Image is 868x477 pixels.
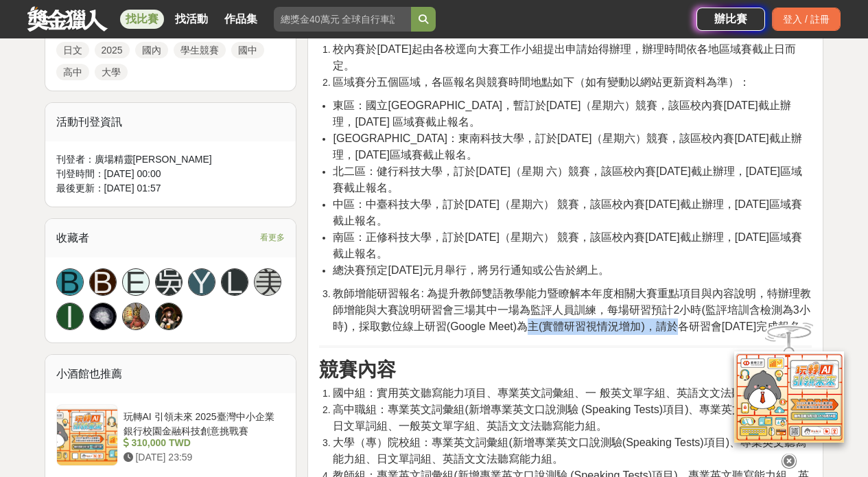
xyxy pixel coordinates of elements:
span: [GEOGRAPHIC_DATA]：東南科技大學，訂於[DATE]（星期六）競賽，該區校內賽[DATE]截止辦理，[DATE]區域賽截止報名。 [333,132,801,161]
div: 登入 / 註冊 [772,8,841,31]
span: 北二區：健行科技大學，訂於[DATE]（星期 六）競賽，該區校內賽[DATE]截止辦理，[DATE]區域賽截止報名。 [333,165,802,194]
img: Avatar [123,303,149,329]
a: 找比賽 [120,10,164,29]
img: Avatar [156,303,182,329]
a: B [56,268,84,296]
a: E [122,268,150,296]
a: I [56,303,84,330]
a: Avatar [155,303,183,330]
a: 作品集 [219,10,263,29]
img: d2146d9a-e6f6-4337-9592-8cefde37ba6b.png [734,351,844,442]
div: 最後更新： [DATE] 01:57 [56,181,285,196]
a: Avatar [89,303,117,330]
span: 區域賽分五個區域，各區報名與競賽時間地點如下（如有變動以網站更新資料為準）： [333,76,750,88]
img: Avatar [90,303,116,329]
a: 國中 [231,42,264,58]
span: 高中職組：專業英文詞彙組(新增專業英文口說測驗 (Speaking Tests)項目)、專業英文聽寫能力組、日文單詞組、一般英文單字組、英語文文法聽寫能力組。 [333,404,809,432]
span: 教師增能研習報名: 為提升教師雙語教學能力暨瞭解本年度相關大賽重點項目與內容說明，特辦理教師增能與大賽說明研習會三場其中一場為監評人員訓練，每場研習預計2小時(監評培訓含檢測為3小時)，採取數位... [333,288,811,332]
a: 2025 [95,42,130,58]
strong: 競賽內容 [319,359,396,380]
a: 美 [254,268,281,296]
span: 大學（專）院校組：專業英文詞彙組(新增專業英文口說測驗(Speaking Tests)項目)、專業英文聽寫能力組、日文單詞組、英語文文法聽寫能力組。 [333,437,806,465]
div: 刊登者： 廣場精靈[PERSON_NAME] [56,152,285,167]
a: 大學 [95,64,128,80]
a: 國內 [135,42,168,58]
span: 總決賽預定[DATE]元月舉行，將另行通知或公告於網上。 [333,264,609,276]
a: 日文 [56,42,89,58]
a: Y [188,268,215,296]
div: [DATE] 23:59 [124,450,280,465]
span: 看更多 [260,230,285,245]
a: 學生競賽 [174,42,226,58]
span: 東區：國立[GEOGRAPHIC_DATA]，暫訂於[DATE]（星期六）競賽，該區校內賽[DATE]截止辦理，[DATE] 區域賽截止報名。 [333,100,790,128]
a: 玩轉AI 引領未來 2025臺灣中小企業銀行校園金融科技創意挑戰賽 310,000 TWD [DATE] 23:59 [56,404,285,466]
span: 收藏者 [56,232,89,244]
span: 中區：中臺科技大學，訂於[DATE]（星期六） 競賽，該區校內賽[DATE]截止辦理，[DATE]區域賽截止報名。 [333,198,802,226]
a: L [221,268,248,296]
div: 活動刊登資訊 [45,103,296,141]
span: 國中組：實用英文聽寫能力項目、專業英文詞彙組、一 般英文單字組、英語文文法聽寫能力組。 [333,387,797,399]
span: 南區：正修科技大學，訂於[DATE]（星期六） 競賽，該區校內賽[DATE]截止辦理，[DATE]區域賽截止報名。 [333,231,802,259]
a: B [89,268,117,296]
a: 吳 [155,268,183,296]
div: 小酒館也推薦 [45,355,296,393]
div: 310,000 TWD [124,436,280,450]
a: 找活動 [169,10,213,29]
a: 高中 [56,64,89,80]
a: 辦比賽 [696,8,765,31]
div: 玩轉AI 引領未來 2025臺灣中小企業銀行校園金融科技創意挑戰賽 [124,410,280,436]
div: 刊登時間： [DATE] 00:00 [56,167,285,181]
span: 校內賽於[DATE]起由各校逕向大賽工作小組提出申請始得辦理，辦理時間依各地區域賽截止日而定。 [333,43,795,71]
input: 總獎金40萬元 全球自行車設計比賽 [274,7,411,32]
a: Avatar [122,303,150,330]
